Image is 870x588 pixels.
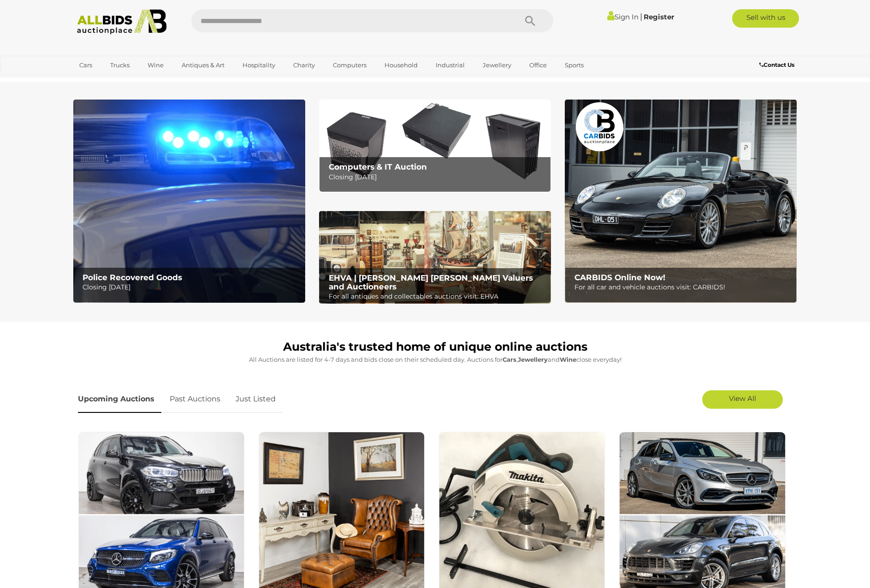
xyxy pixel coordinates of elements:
a: Police Recovered Goods Police Recovered Goods Closing [DATE] [73,100,305,303]
a: Computers [327,58,373,73]
p: For all car and vehicle auctions visit: CARBIDS! [574,282,792,293]
strong: Wine [560,356,576,363]
p: Closing [DATE] [329,171,546,183]
button: Search [507,9,553,32]
a: Jewellery [477,58,517,73]
a: Sign In [607,12,639,21]
img: Allbids.com.au [72,9,172,35]
p: For all antiques and collectables auctions visit: EHVA [329,291,546,302]
h1: Australia's trusted home of unique online auctions [78,341,793,353]
a: Upcoming Auctions [78,386,161,413]
a: [GEOGRAPHIC_DATA] [73,73,151,88]
a: Sell with us [732,9,799,28]
a: EHVA | Evans Hastings Valuers and Auctioneers EHVA | [PERSON_NAME] [PERSON_NAME] Valuers and Auct... [319,211,551,304]
a: Office [523,58,553,73]
a: Trucks [104,58,136,73]
b: Contact Us [759,61,794,68]
a: Charity [287,58,321,73]
a: Antiques & Art [176,58,231,73]
b: EHVA | [PERSON_NAME] [PERSON_NAME] Valuers and Auctioneers [329,273,533,291]
b: CARBIDS Online Now! [574,273,665,282]
a: Cars [73,58,98,73]
a: Industrial [430,58,471,73]
a: View All [702,390,783,409]
a: Contact Us [759,60,797,70]
a: Household [379,58,424,73]
p: Closing [DATE] [83,282,300,293]
strong: Cars [503,356,516,363]
a: Computers & IT Auction Computers & IT Auction Closing [DATE] [319,100,551,192]
span: View All [729,394,756,403]
b: Police Recovered Goods [83,273,182,282]
img: CARBIDS Online Now! [565,100,797,303]
a: Hospitality [237,58,281,73]
strong: Jewellery [518,356,548,363]
img: Computers & IT Auction [319,100,551,192]
b: Computers & IT Auction [329,162,427,171]
a: Wine [142,58,170,73]
img: EHVA | Evans Hastings Valuers and Auctioneers [319,211,551,304]
span: | [640,12,642,22]
a: Sports [559,58,590,73]
a: Register [644,12,674,21]
a: CARBIDS Online Now! CARBIDS Online Now! For all car and vehicle auctions visit: CARBIDS! [565,100,797,303]
a: Just Listed [229,386,283,413]
a: Past Auctions [163,386,227,413]
img: Police Recovered Goods [73,100,305,303]
p: All Auctions are listed for 4-7 days and bids close on their scheduled day. Auctions for , and cl... [78,354,793,365]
